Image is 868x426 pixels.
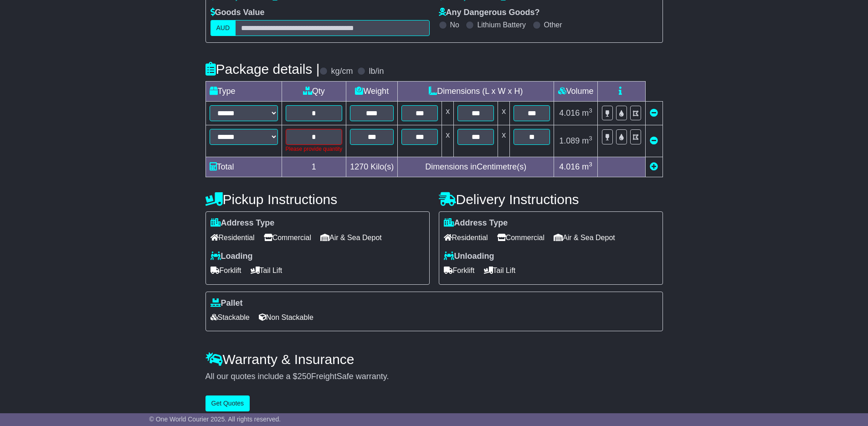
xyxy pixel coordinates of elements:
[282,82,346,102] td: Qty
[442,125,454,157] td: x
[205,352,663,367] h4: Warranty & Insurance
[498,125,510,157] td: x
[350,162,368,171] span: 1270
[211,310,250,324] span: Stackable
[211,8,265,18] label: Goods Value
[211,251,253,262] label: Loading
[211,263,241,277] span: Forklift
[205,157,282,177] td: Total
[205,82,282,102] td: Type
[650,108,658,118] a: Remove this item
[589,107,592,114] sup: 3
[582,108,592,118] span: m
[346,157,398,177] td: Kilo(s)
[498,102,510,125] td: x
[439,8,540,18] label: Any Dangerous Goods?
[205,62,320,77] h4: Package details |
[497,231,544,245] span: Commercial
[444,218,508,228] label: Address Type
[484,263,516,277] span: Tail Lift
[331,67,353,77] label: kg/cm
[559,108,580,118] span: 4.016
[398,82,554,102] td: Dimensions (L x W x H)
[650,162,658,171] a: Add new item
[205,372,663,382] div: All our quotes include a $ FreightSafe warranty.
[450,21,459,29] label: No
[211,298,243,308] label: Pallet
[444,251,494,262] label: Unloading
[346,82,398,102] td: Weight
[369,67,384,77] label: lb/in
[282,157,346,177] td: 1
[559,136,580,145] span: 1.089
[259,310,313,324] span: Non Stackable
[286,145,343,153] div: Please provide quantity
[444,263,475,277] span: Forklift
[439,192,663,207] h4: Delivery Instructions
[477,21,526,29] label: Lithium Battery
[398,157,554,177] td: Dimensions in Centimetre(s)
[444,231,488,245] span: Residential
[442,102,454,125] td: x
[211,231,255,245] span: Residential
[589,161,592,168] sup: 3
[650,136,658,145] a: Remove this item
[582,136,592,145] span: m
[205,395,250,411] button: Get Quotes
[211,218,275,228] label: Address Type
[264,231,311,245] span: Commercial
[149,416,281,423] span: © One World Courier 2025. All rights reserved.
[559,162,580,171] span: 4.016
[554,82,597,102] td: Volume
[589,135,592,142] sup: 3
[320,231,382,245] span: Air & Sea Depot
[582,162,592,171] span: m
[298,372,311,381] span: 250
[211,20,236,36] label: AUD
[205,192,430,207] h4: Pickup Instructions
[251,263,282,277] span: Tail Lift
[554,231,615,245] span: Air & Sea Depot
[544,21,562,29] label: Other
